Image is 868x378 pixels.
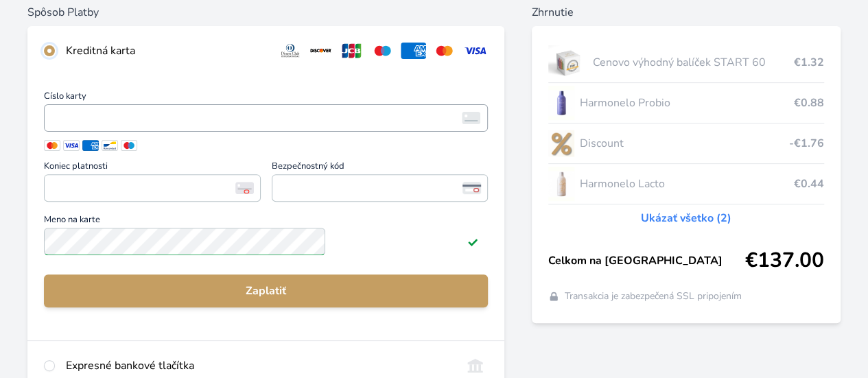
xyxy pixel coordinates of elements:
div: Expresné bankové tlačítka [66,357,451,374]
span: Celkom na [GEOGRAPHIC_DATA] [548,252,745,269]
span: Cenovo výhodný balíček START 60 [593,54,794,71]
span: €1.32 [794,54,824,71]
img: discount-lo.png [548,126,574,161]
span: Zaplatiť [55,283,477,299]
img: start.jpg [548,45,587,80]
span: €0.44 [794,176,824,192]
img: Pole je platné [467,236,478,247]
img: Koniec platnosti [235,182,254,194]
img: maestro.svg [370,43,395,59]
div: Kreditná karta [66,43,267,59]
h6: Spôsob Platby [27,4,504,21]
img: card [462,112,480,124]
img: jcb.svg [339,43,364,59]
img: discover.svg [308,43,333,59]
iframe: Iframe pre číslo karty [50,108,482,128]
a: Ukázať všetko (2) [641,210,731,226]
span: Koniec platnosti [44,162,261,174]
span: Bezpečnostný kód [272,162,489,174]
button: Zaplatiť [44,274,488,307]
img: CLEAN_PROBIO_se_stinem_x-lo.jpg [548,86,574,120]
span: Harmonelo Probio [580,95,794,111]
img: onlineBanking_SK.svg [462,357,488,374]
img: CLEAN_LACTO_se_stinem_x-hi-lo.jpg [548,167,574,201]
span: Harmonelo Lacto [580,176,794,192]
input: Meno na kartePole je platné [44,228,325,255]
span: Meno na karte [44,215,488,228]
img: visa.svg [462,43,488,59]
h6: Zhrnutie [532,4,841,21]
span: -€1.76 [789,135,824,152]
span: Discount [580,135,789,152]
span: €137.00 [745,248,824,273]
img: diners.svg [278,43,303,59]
img: mc.svg [432,43,457,59]
img: amex.svg [401,43,426,59]
iframe: Iframe pre bezpečnostný kód [278,178,482,198]
span: Číslo karty [44,92,488,104]
span: Transakcia je zabezpečená SSL pripojením [565,290,742,303]
iframe: Iframe pre deň vypršania platnosti [50,178,255,198]
span: €0.88 [794,95,824,111]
